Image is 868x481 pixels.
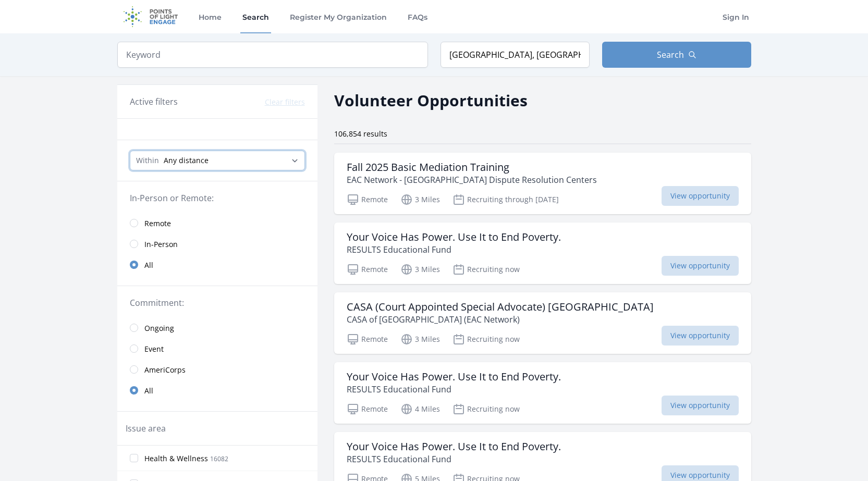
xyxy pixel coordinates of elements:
p: 3 Miles [400,333,440,346]
a: AmeriCorps [117,359,317,380]
span: AmeriCorps [144,365,186,375]
a: Your Voice Has Power. Use It to End Poverty. RESULTS Educational Fund Remote 4 Miles Recruiting n... [334,362,751,424]
span: 106,854 results [334,129,387,139]
p: Remote [347,403,388,415]
span: Ongoing [144,323,174,334]
a: Event [117,338,317,359]
p: Recruiting through [DATE] [453,193,559,206]
legend: In-Person or Remote: [130,192,305,204]
a: Remote [117,213,317,233]
a: Your Voice Has Power. Use It to End Poverty. RESULTS Educational Fund Remote 3 Miles Recruiting n... [334,223,751,284]
input: Health & Wellness 16082 [130,454,138,462]
span: All [144,260,153,270]
h3: Active filters [130,95,178,108]
span: Event [144,344,164,354]
span: View opportunity [662,186,739,206]
p: Remote [347,193,388,206]
h3: Your Voice Has Power. Use It to End Poverty. [347,440,561,453]
h3: CASA (Court Appointed Special Advocate) [GEOGRAPHIC_DATA] [347,301,654,313]
span: 16082 [210,454,228,463]
a: Fall 2025 Basic Mediation Training EAC Network - [GEOGRAPHIC_DATA] Dispute Resolution Centers Rem... [334,153,751,214]
span: In-Person [144,239,178,250]
p: Recruiting now [453,263,520,276]
span: Remote [144,218,171,229]
span: View opportunity [662,256,739,276]
a: CASA (Court Appointed Special Advocate) [GEOGRAPHIC_DATA] CASA of [GEOGRAPHIC_DATA] (EAC Network)... [334,292,751,354]
p: Remote [347,263,388,276]
span: Health & Wellness [144,453,208,464]
select: Search Radius [130,151,305,170]
legend: Issue area [126,422,166,435]
a: Ongoing [117,317,317,338]
p: 3 Miles [400,193,440,206]
legend: Commitment: [130,297,305,309]
h2: Volunteer Opportunities [334,89,528,112]
span: All [144,386,153,396]
input: Location [441,42,590,68]
h3: Fall 2025 Basic Mediation Training [347,161,597,174]
p: Recruiting now [453,403,520,415]
button: Clear filters [265,97,305,107]
h3: Your Voice Has Power. Use It to End Poverty. [347,371,561,383]
p: RESULTS Educational Fund [347,243,561,256]
p: Recruiting now [453,333,520,346]
a: All [117,254,317,275]
button: Search [602,42,751,68]
p: EAC Network - [GEOGRAPHIC_DATA] Dispute Resolution Centers [347,174,597,186]
span: View opportunity [662,396,739,415]
p: 4 Miles [400,403,440,415]
h3: Your Voice Has Power. Use It to End Poverty. [347,231,561,243]
a: All [117,380,317,401]
p: RESULTS Educational Fund [347,453,561,465]
p: 3 Miles [400,263,440,276]
a: In-Person [117,233,317,254]
span: View opportunity [662,326,739,346]
p: Remote [347,333,388,346]
input: Keyword [117,42,428,68]
p: CASA of [GEOGRAPHIC_DATA] (EAC Network) [347,313,654,326]
span: Search [657,48,684,61]
p: RESULTS Educational Fund [347,383,561,396]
